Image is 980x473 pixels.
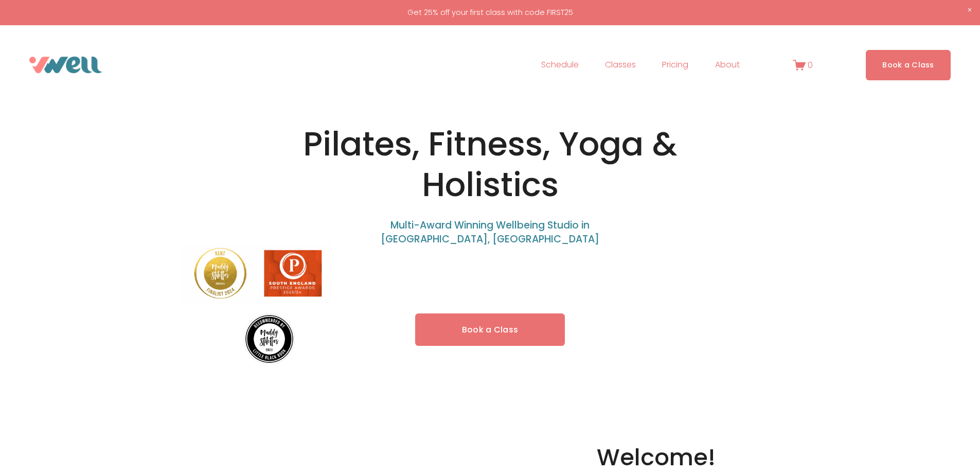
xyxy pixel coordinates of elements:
a: 0 items in cart [793,59,813,72]
span: 0 [808,59,813,71]
a: folder dropdown [605,57,636,73]
span: Multi-Award Winning Wellbeing Studio in [GEOGRAPHIC_DATA], [GEOGRAPHIC_DATA] [381,218,599,246]
a: Book a Class [866,50,951,80]
h2: Welcome! [597,443,721,472]
a: Schedule [541,57,579,73]
span: About [715,58,740,73]
a: Book a Class [415,313,565,346]
a: folder dropdown [715,57,740,73]
h1: Pilates, Fitness, Yoga & Holistics [259,124,721,205]
img: VWell [29,57,102,73]
span: Classes [605,58,636,73]
a: Pricing [662,57,688,73]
